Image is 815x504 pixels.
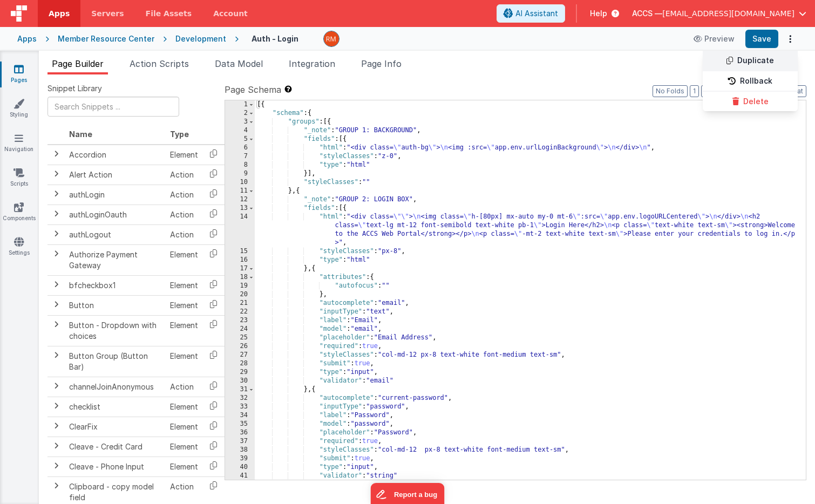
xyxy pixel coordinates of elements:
[662,8,794,19] span: [EMAIL_ADDRESS][DOMAIN_NAME]
[49,8,70,19] span: Apps
[703,71,798,92] a: Rollback
[590,8,607,19] span: Help
[632,8,806,19] button: ACCS — [EMAIL_ADDRESS][DOMAIN_NAME]
[91,8,124,19] span: Servers
[703,92,798,111] a: Delete
[632,8,662,19] span: ACCS —
[146,8,192,19] span: File Assets
[515,8,558,19] span: AI Assistant
[497,4,565,23] button: AI Assistant
[703,51,798,111] div: Options
[703,51,798,71] a: Duplicate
